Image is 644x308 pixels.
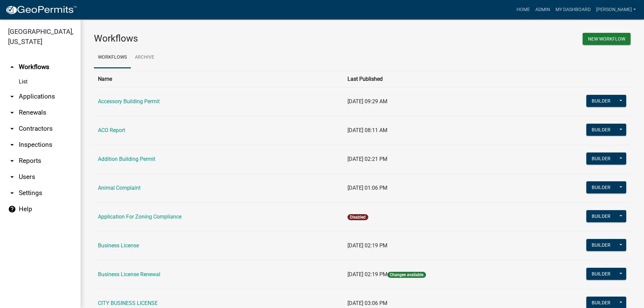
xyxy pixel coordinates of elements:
[347,156,387,162] span: [DATE] 02:21 PM
[586,239,616,251] button: Builder
[586,152,616,165] button: Builder
[387,272,426,278] span: Changes available
[586,181,616,193] button: Builder
[347,300,387,306] span: [DATE] 03:06 PM
[8,109,16,117] i: arrow_drop_down
[94,47,131,68] a: Workflows
[98,242,139,249] a: Business License
[586,210,616,222] button: Builder
[8,173,16,181] i: arrow_drop_down
[98,213,181,220] a: Application For Zoning Compliance
[98,127,125,133] a: ACO Report
[347,185,387,191] span: [DATE] 01:06 PM
[347,214,368,220] span: Disabled
[8,205,16,213] i: help
[583,33,631,45] button: New Workflow
[131,47,158,68] a: Archive
[514,3,533,16] a: Home
[343,71,527,87] th: Last Published
[593,3,639,16] a: [PERSON_NAME]
[586,95,616,107] button: Builder
[8,141,16,149] i: arrow_drop_down
[533,3,553,16] a: Admin
[347,271,387,278] span: [DATE] 02:19 PM
[98,271,160,278] a: Business License Renewal
[98,185,141,191] a: Animal Complaint
[8,157,16,165] i: arrow_drop_down
[586,268,616,280] button: Builder
[98,300,158,306] a: CITY BUSINESS LICENSE
[8,125,16,133] i: arrow_drop_down
[347,242,387,249] span: [DATE] 02:19 PM
[347,98,387,105] span: [DATE] 09:29 AM
[98,98,160,105] a: Accessory Building Permit
[8,63,16,71] i: arrow_drop_up
[98,156,155,162] a: Addition Building Permit
[94,71,343,87] th: Name
[347,127,387,133] span: [DATE] 08:11 AM
[553,3,593,16] a: My Dashboard
[94,33,357,44] h3: Workflows
[8,189,16,197] i: arrow_drop_down
[586,124,616,136] button: Builder
[8,93,16,101] i: arrow_drop_down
